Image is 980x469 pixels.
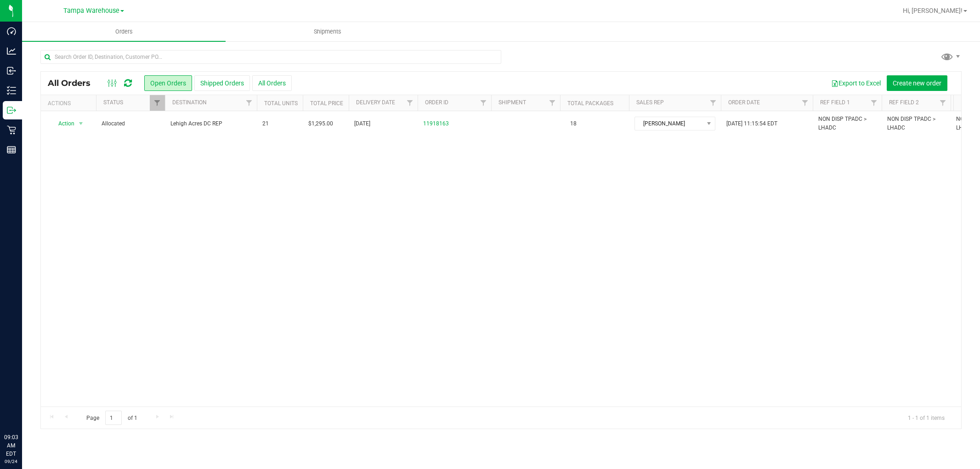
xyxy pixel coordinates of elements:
span: All Orders [48,78,100,88]
a: Ref Field 2 [889,99,919,106]
span: select [75,117,87,130]
a: Filter [545,95,560,111]
span: Action [50,117,75,130]
span: Create new order [893,79,941,87]
span: [PERSON_NAME] [635,117,703,130]
button: Create new order [887,75,947,91]
a: Status [103,99,123,106]
a: Filter [402,95,418,111]
button: All Orders [252,75,292,91]
a: Filter [242,95,257,111]
button: Shipped Orders [194,75,250,91]
a: Filter [867,95,882,111]
a: Filter [476,95,491,111]
inline-svg: Reports [7,145,16,154]
span: $1,295.00 [308,119,333,128]
inline-svg: Analytics [7,46,16,56]
a: Delivery Date [356,99,395,106]
span: Page of 1 [79,411,145,425]
span: Shipments [301,28,354,36]
a: Filter [798,95,813,111]
inline-svg: Outbound [7,106,16,115]
a: Ref Field 1 [820,99,850,106]
a: Filter [706,95,721,111]
input: Search Order ID, Destination, Customer PO... [40,50,501,64]
inline-svg: Inventory [7,86,16,95]
span: 21 [262,119,269,128]
span: 18 [566,117,581,130]
iframe: Resource center [9,396,37,423]
button: Export to Excel [825,75,887,91]
span: Hi, [PERSON_NAME]! [903,7,963,14]
a: Total Price [310,100,343,107]
span: Tampa Warehouse [63,7,119,15]
input: 1 [105,411,122,425]
a: Order ID [425,99,448,106]
span: Allocated [102,119,159,128]
span: 1 - 1 of 1 items [901,411,952,424]
span: NON DISP TPADC > LHADC [818,115,876,132]
a: Sales Rep [636,99,664,106]
a: Total Units [264,100,298,107]
p: 09:03 AM EDT [4,433,18,458]
a: Shipments [226,22,429,41]
div: Actions [48,100,92,107]
a: Total Packages [567,100,613,107]
button: Open Orders [144,75,192,91]
span: Lehigh Acres DC REP [170,119,251,128]
a: Orders [22,22,226,41]
span: NON DISP TPADC > LHADC [887,115,945,132]
a: Destination [172,99,207,106]
p: 09/24 [4,458,18,465]
span: [DATE] 11:15:54 EDT [726,119,777,128]
inline-svg: Retail [7,125,16,135]
a: 11918163 [423,119,449,128]
inline-svg: Dashboard [7,27,16,36]
span: Orders [103,28,145,36]
inline-svg: Inbound [7,66,16,75]
a: Filter [150,95,165,111]
a: Filter [935,95,951,111]
a: Order Date [728,99,760,106]
span: [DATE] [354,119,370,128]
a: Shipment [498,99,526,106]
